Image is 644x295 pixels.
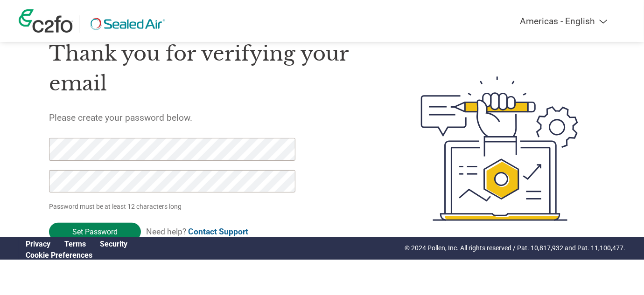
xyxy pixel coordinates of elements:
[49,39,377,99] h1: Thank you for verifying your email
[188,227,248,236] a: Contact Support
[49,223,141,241] input: Set Password
[87,15,168,33] img: Sealed Air
[19,251,134,260] div: Open Cookie Preferences Modal
[100,240,127,248] a: Security
[49,112,377,123] h5: Please create your password below.
[49,202,298,212] p: Password must be at least 12 characters long
[405,243,625,253] p: © 2024 Pollen, Inc. All rights reserved / Pat. 10,817,932 and Pat. 11,100,477.
[404,25,595,272] img: create-password
[64,240,86,248] a: Terms
[19,9,73,33] img: c2fo logo
[26,251,92,260] a: Cookie Preferences, opens a dedicated popup modal window
[146,227,248,236] span: Need help?
[26,240,50,248] a: Privacy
